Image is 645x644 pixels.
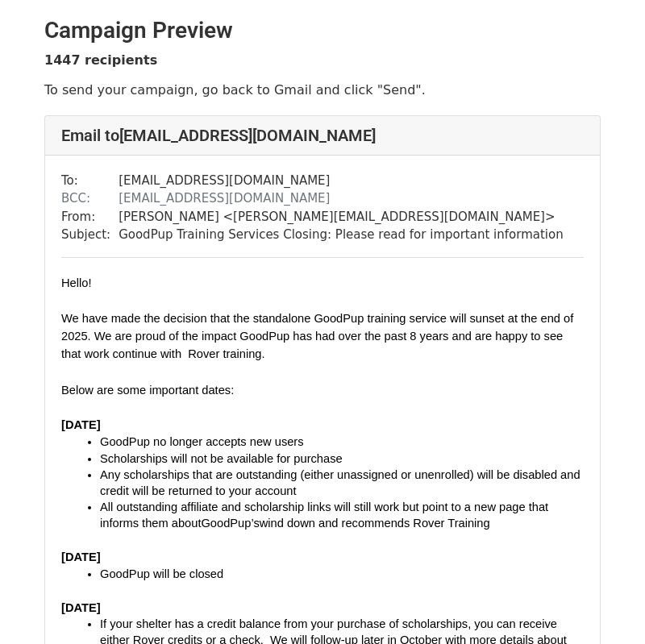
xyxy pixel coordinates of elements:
[100,501,551,530] span: All outstanding affiliate and scholarship links will still work but point to a new page that info...
[100,567,223,580] span: GoodPup will be closed
[119,189,564,208] td: [EMAIL_ADDRESS][DOMAIN_NAME]
[61,172,119,190] td: To:
[61,601,101,614] span: [DATE]
[100,468,584,497] span: Any scholarships that are outstanding (either unassigned or unenrolled) will be disabled and cred...
[61,312,576,360] span: We have made the decision that the standalone GoodPup training service will sunset at the end of ...
[61,189,119,208] td: BCC:
[61,226,119,244] td: Subject:
[61,551,101,563] span: [DATE]
[61,126,584,145] h4: Email to [EMAIL_ADDRESS][DOMAIN_NAME]
[44,81,601,98] p: To send your campaign, go back to Gmail and click "Send".
[100,435,304,448] span: GoodPup no longer accepts new users
[119,226,564,244] td: GoodPup Training Services Closing: Please read for important information
[61,418,101,431] span: [DATE]
[44,17,601,44] h2: Campaign Preview
[100,452,343,465] span: Scholarships will not be available for purchase
[119,172,564,190] td: [EMAIL_ADDRESS][DOMAIN_NAME]
[44,52,157,68] strong: 1447 recipients
[61,276,91,289] span: Hello!
[61,384,234,397] span: Below are some important dates:
[119,208,564,226] td: [PERSON_NAME] < [PERSON_NAME][EMAIL_ADDRESS][DOMAIN_NAME] >
[61,208,119,226] td: From:
[201,517,259,530] span: GoodPup’s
